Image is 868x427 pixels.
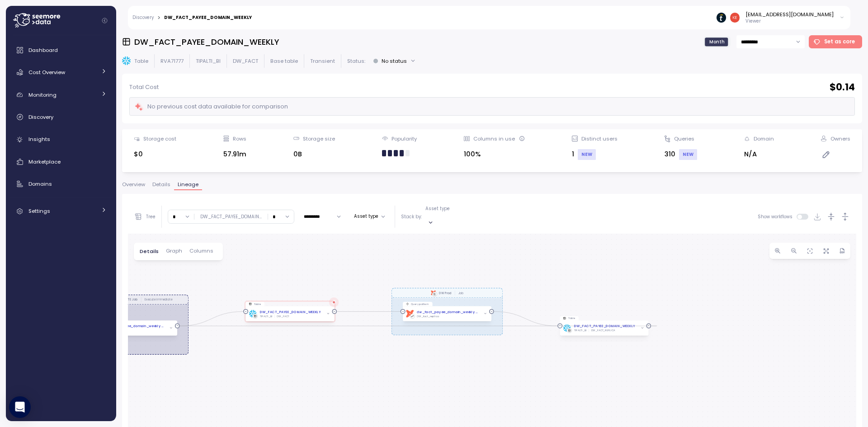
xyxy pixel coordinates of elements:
[578,149,596,160] div: NEW
[417,310,479,314] a: dw_fact_payee_domain_weekly Job
[382,57,407,65] div: No status
[9,202,113,220] a: Settings
[144,298,172,302] p: Execute immediate
[9,131,113,149] a: Insights
[591,329,615,333] div: DW_FACT_REPLICA
[178,182,198,187] span: Lineage
[270,57,298,65] p: Base table
[157,15,160,21] div: >
[9,175,113,193] a: Domains
[28,207,50,215] span: Settings
[572,149,618,160] div: 1
[745,11,834,18] div: [EMAIL_ADDRESS][DOMAIN_NAME]
[166,249,182,253] span: Graph
[28,69,65,76] span: Cost Overview
[134,36,279,47] h3: DW_FACT_PAYEE_DOMAIN_WEEKLY
[254,302,261,306] p: Table
[464,149,524,160] div: 100%
[143,135,176,142] div: Storage cost
[28,91,57,99] span: Monitoring
[824,36,855,48] span: Set as core
[233,57,258,65] p: DW_FACT
[134,57,148,65] p: Table
[473,135,524,142] div: Columns in use
[568,317,575,320] p: Table
[103,324,165,329] a: dw_fact_payee_domain_weekly Job
[134,102,288,112] div: No previous cost data available for comparison
[9,396,31,418] div: Open Intercom Messenger
[674,135,694,142] div: Queries
[223,149,246,160] div: 57.91m
[717,13,726,22] img: 6714de1ca73de131760c52a6.PNG
[260,310,321,314] a: DW_FACT_PAYEE_DOMAIN_WEEKLY
[9,86,113,104] a: Monitoring
[369,54,420,67] button: No status
[730,13,740,22] img: e4f1013cbcfa3a60050984dc5e8e116a
[277,314,289,318] div: DW_FACT
[830,81,855,94] h2: $ 0.14
[809,35,863,48] button: Set as core
[830,135,850,142] div: Owners
[28,180,52,188] span: Domains
[679,149,697,160] div: NEW
[122,182,145,187] span: Overview
[196,57,221,65] p: TIPALTI_BI
[744,149,774,160] div: N/A
[310,57,335,65] p: Transient
[709,38,725,45] span: Month
[350,211,389,222] button: Asset type
[758,214,797,220] span: Show workflows
[293,149,335,160] div: 0B
[200,214,262,220] div: DW_FACT_PAYEE_DOMAIN ...
[439,291,451,295] div: DW Prod
[129,83,159,92] p: Total Cost
[102,298,137,302] div: EXECUTE IMMEDIATE Job
[458,291,463,295] p: Job
[347,57,365,65] p: Status:
[233,135,246,142] div: Rows
[160,57,184,65] p: RVA71777
[260,314,273,318] div: TIPALTI_BI
[9,41,113,59] a: Dashboard
[303,135,335,142] div: Storage size
[9,108,113,126] a: Discovery
[134,149,176,160] div: $0
[665,149,697,160] div: 310
[152,182,170,187] span: Details
[392,135,417,142] div: Popularity
[745,18,834,24] p: Viewer
[425,206,450,212] p: Asset type
[9,63,113,81] a: Cost Overview
[417,314,439,318] div: DW_fact_replica
[146,214,156,220] p: Tree
[164,15,252,20] div: DW_FACT_PAYEE_DOMAIN_WEEKLY
[28,158,61,165] span: Marketplace
[574,324,635,329] a: DW_FACT_PAYEE_DOMAIN_WEEKLY
[140,249,159,254] span: Details
[574,329,587,333] div: TIPALTI_BI
[581,135,618,142] div: Distinct users
[411,302,429,306] p: Query pattern
[189,249,213,253] span: Columns
[401,214,422,220] p: Stack by:
[28,47,58,54] span: Dashboard
[28,136,50,143] span: Insights
[9,153,113,171] a: Marketplace
[754,135,774,142] div: Domain
[28,113,53,121] span: Discovery
[132,15,154,20] a: Discovery
[99,17,110,24] button: Collapse navigation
